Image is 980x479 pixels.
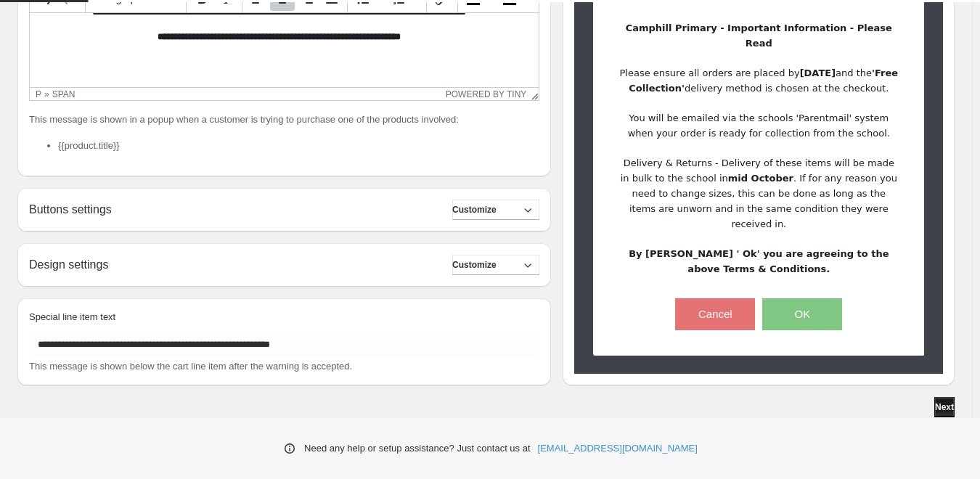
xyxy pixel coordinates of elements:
div: span [52,89,75,99]
span: Customize [452,259,497,271]
button: OK [762,298,842,329]
span: You will be emailed via the schools 'Parentmail' system when your order is ready for collection f... [628,112,892,138]
div: p [36,89,41,99]
p: This message is shown in a popup when a customer is trying to purchase one of the products involved: [29,112,539,127]
div: » [44,89,49,99]
button: Next [934,397,955,417]
button: Customize [452,255,539,275]
span: Camphill Primary - Important Information - Please Read [626,22,896,48]
div: Resize [526,88,539,100]
span: Special line item text [29,311,115,322]
iframe: Rich Text Area [30,13,539,87]
span: This message is shown below the cart line item after the warning is accepted. [29,361,352,372]
h2: Buttons settings [29,202,112,216]
span: Please ensure all orders are placed by and the delivery method is chosen at the checkout. [620,67,902,93]
button: Customize [452,200,539,220]
a: Powered by Tiny [446,89,527,99]
li: {{product.title}} [58,139,539,153]
strong: mid October [728,172,793,183]
span: Next [935,401,954,413]
span: Delivery & Returns - Delivery of these items will be made in bulk to the school in . If for any r... [621,157,900,229]
h2: Design settings [29,258,108,271]
a: [EMAIL_ADDRESS][DOMAIN_NAME] [538,441,698,456]
strong: [DATE] [800,67,836,78]
span: Customize [452,204,497,216]
span: By [PERSON_NAME] ' Ok' you are agreeing to the above Terms & Conditions. [629,247,892,274]
button: Cancel [675,298,755,329]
